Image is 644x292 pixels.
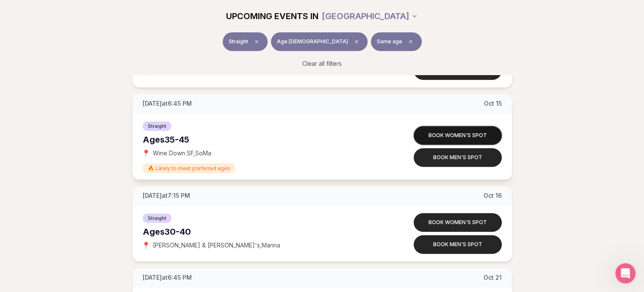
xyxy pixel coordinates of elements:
span: Oct 16 [484,191,502,200]
span: 📍 [143,150,149,157]
span: [PERSON_NAME] & [PERSON_NAME]'s , Marina [153,241,280,250]
span: Oct 21 [484,273,502,282]
span: Straight [143,213,171,223]
button: Book men's spot [414,148,502,167]
button: Book men's spot [414,235,502,254]
button: [GEOGRAPHIC_DATA] [322,7,418,25]
span: [DATE] at 6:45 PM [143,273,192,282]
button: Same ageClear preference [371,32,422,51]
button: Clear all filters [297,54,347,73]
span: 📍 [143,242,149,249]
span: 📍 [143,68,149,75]
span: Same age [377,38,402,45]
span: Clear age [351,36,362,47]
span: Age [DEMOGRAPHIC_DATA] [277,38,348,45]
span: 🔥 Likely to meet preferred ages [143,163,235,173]
iframe: Intercom live chat [615,263,636,284]
span: Wine Down SF , SoMa [153,149,211,157]
span: Straight [143,121,171,131]
div: Ages 30-40 [143,226,381,238]
div: Ages 35-45 [143,134,381,146]
button: Book women's spot [414,213,502,232]
span: [DATE] at 7:15 PM [143,191,190,200]
span: UPCOMING EVENTS IN [226,10,318,22]
button: StraightClear event type filter [223,32,268,51]
span: Clear event type filter [252,36,262,47]
span: [DATE] at 6:45 PM [143,99,192,108]
button: Book women's spot [414,126,502,145]
button: Age [DEMOGRAPHIC_DATA]Clear age [271,32,368,51]
span: Oct 15 [484,99,502,108]
span: Straight [229,38,248,45]
span: Clear preference [406,36,416,47]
